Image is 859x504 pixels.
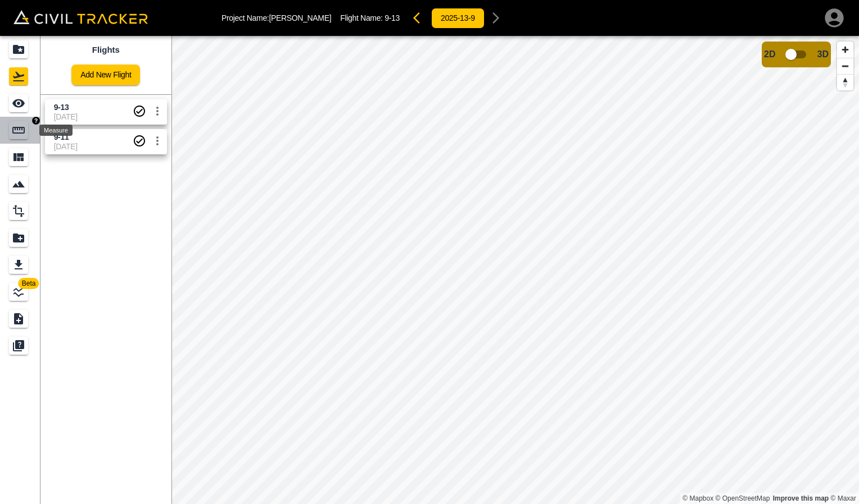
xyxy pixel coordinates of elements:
[221,13,331,22] p: Project Name: [PERSON_NAME]
[817,49,829,59] span: 3D
[716,494,770,502] a: OpenStreetMap
[171,36,859,504] canvas: Map
[385,13,400,22] span: 9-13
[340,13,400,22] p: Flight Name:
[837,42,853,58] button: Zoom in
[39,125,73,136] div: Measure
[773,494,829,502] a: Map feedback
[830,494,856,502] a: Maxar
[431,8,485,29] button: 2025-13-9
[13,10,148,24] img: Civil Tracker
[837,74,853,90] button: Reset bearing to north
[764,49,775,59] span: 2D
[682,494,713,502] a: Mapbox
[837,58,853,74] button: Zoom out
